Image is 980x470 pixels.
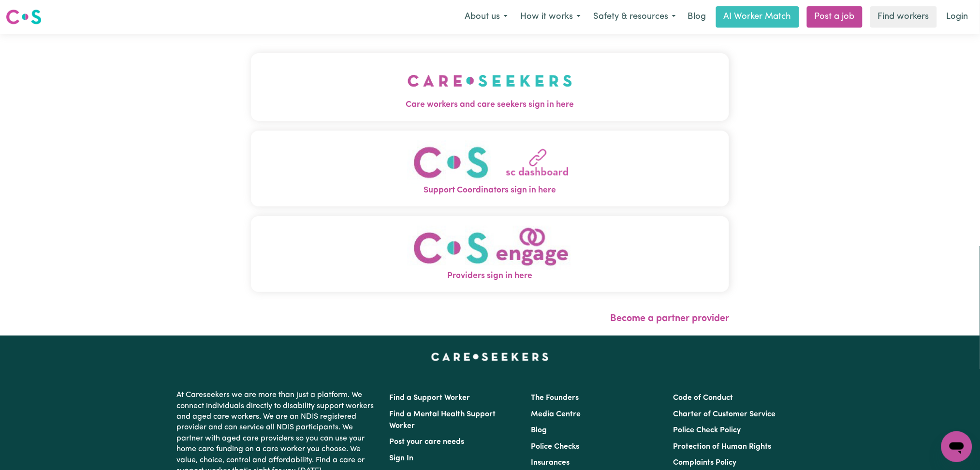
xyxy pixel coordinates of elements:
button: Safety & resources [587,7,682,27]
a: Police Check Policy [673,426,741,434]
button: How it works [514,7,587,27]
button: About us [458,7,514,27]
a: Careseekers logo [6,6,42,28]
span: Providers sign in here [251,270,730,282]
a: Post your care needs [390,438,465,446]
a: Media Centre [531,411,581,418]
a: Login [941,6,974,28]
a: Protection of Human Rights [673,443,771,451]
button: Care workers and care seekers sign in here [251,53,730,121]
a: Find a Mental Health Support Worker [390,411,496,430]
a: Find a Support Worker [390,394,470,402]
a: Find workers [870,6,937,28]
span: Support Coordinators sign in here [251,184,730,197]
a: Blog [682,6,712,28]
a: Sign In [390,455,414,462]
a: Blog [531,426,547,434]
a: Police Checks [531,443,580,451]
a: AI Worker Match [716,6,799,28]
span: Care workers and care seekers sign in here [251,99,730,111]
a: Complaints Policy [673,459,736,467]
iframe: Button to launch messaging window [941,431,972,462]
a: Code of Conduct [673,394,733,402]
img: Careseekers logo [6,8,42,26]
a: The Founders [531,394,579,402]
a: Insurances [531,459,570,467]
a: Charter of Customer Service [673,411,775,418]
a: Careseekers home page [431,353,549,361]
button: Providers sign in here [251,216,730,292]
button: Support Coordinators sign in here [251,131,730,206]
a: Become a partner provider [610,314,729,323]
a: Post a job [807,6,863,28]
